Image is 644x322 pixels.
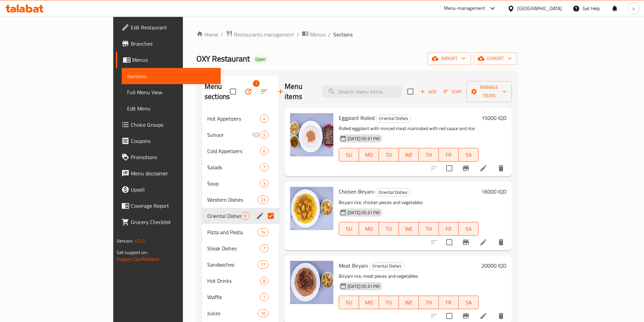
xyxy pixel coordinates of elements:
span: Restaurants management [234,30,294,39]
span: MO [362,224,376,234]
span: [DATE] 05:31 PM [345,283,382,290]
a: Edit Menu [122,100,221,117]
span: Oriental Dishes [369,262,404,270]
div: Oriental Dishes [376,115,411,123]
div: Hot Drinks [207,277,260,285]
div: Oriental Dishes [369,262,404,270]
h6: 20000 IQD [481,261,506,270]
span: Grocery Checklist [131,218,215,226]
div: Open [253,55,268,64]
span: Choice Groups [131,121,215,129]
span: TU [382,224,396,234]
div: items [260,131,268,139]
span: WE [402,224,416,234]
span: SU [342,150,356,160]
a: Edit menu item [479,164,487,172]
a: Coupons [116,133,221,149]
span: Branches [131,40,215,48]
a: Promotions [116,149,221,165]
span: Edit Restaurant [131,23,215,31]
nav: breadcrumb [196,30,517,39]
span: 9 [241,213,249,219]
button: Add [418,86,439,97]
span: Sort [444,88,462,96]
a: Menus [302,30,326,39]
span: Salads [207,163,260,171]
button: SA [459,296,479,309]
span: Sections [333,30,353,39]
span: Sort items [439,86,467,97]
span: 7 [260,164,268,171]
button: WE [399,148,419,162]
div: Steak Dishes7 [202,240,279,256]
span: 3 [260,180,268,187]
span: 5 [260,132,268,138]
span: import [433,54,466,63]
a: Grocery Checklist [116,214,221,230]
div: items [260,293,268,301]
p: Biryani rice, chicken pieces and vegetables [339,198,479,207]
a: Menus [116,52,221,68]
button: MO [359,296,379,309]
span: FR [442,224,456,234]
span: 23 [258,197,268,203]
button: SU [339,296,359,309]
span: 10 [258,310,268,317]
span: TH [422,298,436,307]
span: WE [402,298,416,307]
span: Chicken Biryani [339,187,374,197]
span: Get support on: [117,248,148,257]
span: TH [422,224,436,234]
span: Sort sections [256,83,272,100]
button: delete [493,234,509,250]
a: Edit menu item [479,238,487,246]
button: TU [379,222,399,236]
h6: 16000 IQD [481,187,506,196]
div: items [260,147,268,155]
span: SA [461,298,476,307]
li: / [328,30,331,39]
p: Rolled eggplant with minced meat marinated with red sauce and rice [339,124,479,133]
span: SU [342,298,356,307]
button: edit [255,211,265,221]
div: items [258,196,268,204]
span: 17 [258,262,268,268]
a: Restaurants management [226,30,294,39]
button: TH [419,148,439,162]
button: Branch-specific-item [458,160,474,176]
span: MO [362,298,376,307]
li: / [297,30,299,39]
span: Manage items [472,83,506,100]
div: items [260,115,268,123]
button: WE [399,222,419,236]
span: TU [382,298,396,307]
div: Waffle [207,293,260,301]
div: Cold Appetizers6 [202,143,279,159]
span: 8 [260,278,268,284]
span: Juices [207,309,258,317]
div: Western Dishes [207,196,258,204]
button: Branch-specific-item [458,234,474,250]
div: Suhoor [207,131,252,139]
button: WE [399,296,419,309]
button: TU [379,296,399,309]
button: export [474,52,517,65]
button: TH [419,222,439,236]
span: Select to update [442,235,456,249]
button: TU [379,148,399,162]
a: Menu disclaimer [116,165,221,181]
span: WE [402,150,416,160]
div: items [258,228,268,236]
div: Oriental Dishes9edit [202,208,279,224]
button: SU [339,148,359,162]
span: SU [342,224,356,234]
div: Soup [207,179,260,188]
span: 1 [253,80,260,87]
div: Cold Appetizers [207,147,260,155]
button: Manage items [467,81,512,102]
span: Coupons [131,137,215,145]
button: delete [493,160,509,176]
span: Select section [403,84,418,99]
div: Suhoor5 [202,127,279,143]
svg: Inactive section [252,131,260,139]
